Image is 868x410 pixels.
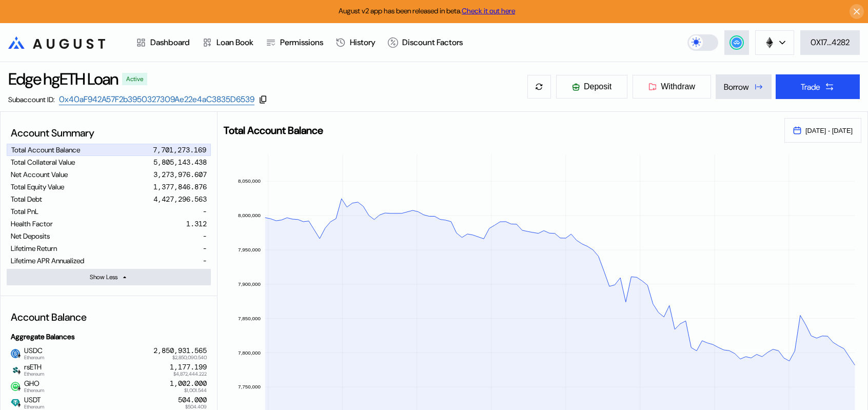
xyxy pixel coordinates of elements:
div: 0X17...4282 [811,37,850,48]
img: Icon___Dark.png [11,365,20,375]
div: 3,273,976.607 [153,170,207,179]
div: Active [126,75,143,83]
div: Permissions [280,37,323,48]
div: 5,805,143.438 [153,158,207,167]
div: Aggregate Balances [7,328,211,345]
a: 0x40aF942A57F2b3950327309Ae22e4aC3835D6539 [59,94,254,105]
button: Show Less [7,269,211,285]
span: Withdraw [661,82,695,91]
img: Tether.png [11,398,20,407]
div: Edge hgETH Loan [8,68,118,90]
button: [DATE] - [DATE] [784,118,861,143]
text: 8,000,000 [238,212,261,218]
div: Subaccount ID: [8,95,55,104]
div: History [350,37,376,48]
button: 0X17...4282 [800,30,860,55]
span: USDT [20,396,44,409]
div: Trade [801,82,820,92]
text: 7,800,000 [238,350,261,356]
div: Lifetime Return [11,244,57,253]
div: - [203,256,207,265]
div: Lifetime APR Annualized [11,256,84,265]
div: Total Equity Value [11,182,64,191]
div: Show Less [90,273,117,281]
img: svg+xml,%3c [16,353,22,358]
div: 2,850,931.565 [153,346,207,355]
text: 7,750,000 [238,384,261,389]
button: Deposit [556,74,628,99]
div: 504.000 [178,396,207,404]
text: 7,850,000 [238,316,261,321]
img: usdc.png [11,349,20,358]
a: Discount Factors [382,24,469,62]
span: USDC [20,346,44,360]
div: Total PnL [11,207,38,216]
span: $2,850,090.540 [172,355,207,360]
img: svg+xml,%3c [16,402,22,407]
img: svg+xml,%3c [16,369,22,375]
span: [DATE] - [DATE] [805,127,853,134]
a: Dashboard [130,24,196,62]
div: Health Factor [11,219,53,228]
span: Ethereum [24,355,44,360]
div: Borrow [724,82,749,92]
div: 1,177.199 [170,363,207,372]
h2: Total Account Balance [224,125,776,135]
button: Withdraw [632,74,712,99]
div: 1,002.000 [170,379,207,388]
div: Account Balance [7,306,211,328]
div: Net Deposits [11,231,50,241]
div: 1,377,846.876 [153,182,207,191]
button: Borrow [716,74,772,99]
a: Check it out here [462,6,515,15]
img: svg+xml,%3c [16,386,22,391]
span: $504.409 [185,404,207,409]
text: 8,050,000 [238,178,261,184]
div: Total Collateral Value [11,158,75,167]
div: - [203,231,207,241]
div: Total Account Balance [11,145,80,154]
span: Ethereum [24,372,44,377]
img: chain logo [764,37,775,48]
span: August v2 app has been released in beta. [339,6,515,15]
a: Loan Book [196,24,260,62]
div: 4,427,296.563 [153,194,207,204]
div: 7,701,273.169 [153,145,206,154]
div: Dashboard [150,37,190,48]
a: History [329,24,382,62]
span: Ethereum [24,388,44,393]
div: Loan Book [216,37,253,48]
div: 1.312 [186,219,207,228]
span: $1,001.544 [184,388,207,393]
text: 7,900,000 [238,281,261,287]
button: Trade [776,74,860,99]
div: Discount Factors [402,37,463,48]
button: chain logo [755,30,794,55]
div: Net Account Value [11,170,68,179]
span: Ethereum [24,404,44,409]
img: gho-token-logo.png [11,382,20,391]
span: Deposit [584,82,611,91]
span: GHO [20,379,44,393]
text: 7,950,000 [238,247,261,252]
div: - [203,244,207,253]
span: $4,872,444.222 [173,372,207,377]
span: rsETH [20,363,44,376]
div: Total Debt [11,194,42,204]
a: Permissions [260,24,329,62]
div: - [203,207,207,216]
div: Account Summary [7,122,211,144]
